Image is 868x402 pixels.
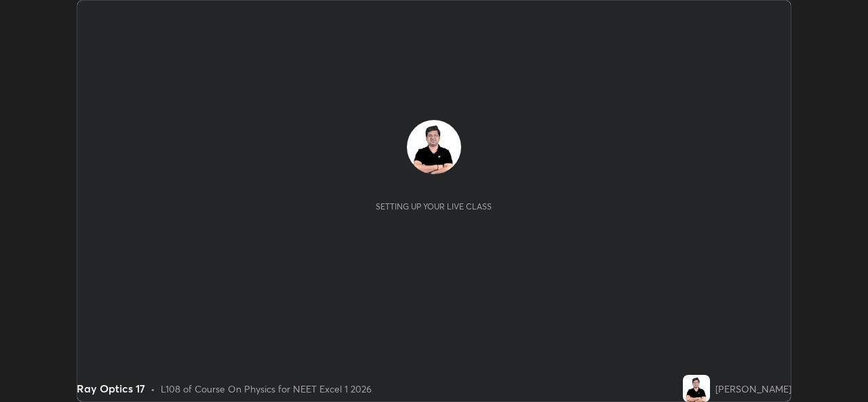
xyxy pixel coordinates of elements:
[77,380,145,397] div: Ray Optics 17
[376,201,492,212] div: Setting up your live class
[151,382,155,396] div: •
[407,120,461,174] img: 7ad8e9556d334b399f8606cf9d83f348.jpg
[161,382,372,396] div: L108 of Course On Physics for NEET Excel 1 2026
[683,375,710,402] img: 7ad8e9556d334b399f8606cf9d83f348.jpg
[715,382,791,396] div: [PERSON_NAME]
